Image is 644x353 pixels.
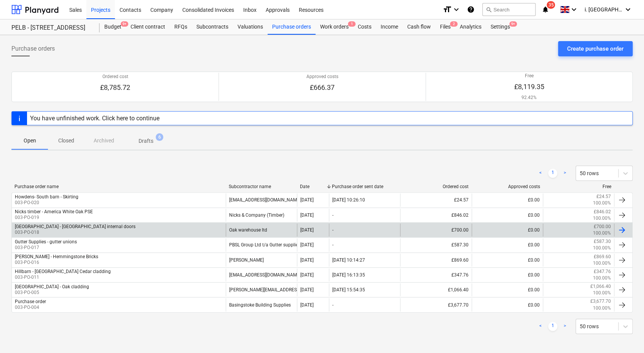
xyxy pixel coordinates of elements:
div: £587.30 [400,238,471,251]
i: keyboard_arrow_down [452,5,461,14]
span: 9+ [509,21,517,27]
a: Previous page [536,322,545,331]
div: Budget [100,19,126,35]
div: Subcontractor name [229,184,294,189]
a: Next page [560,169,569,178]
a: Previous page [536,169,545,178]
div: Nicks & Company (Timber) [226,209,297,222]
div: Date [300,184,326,189]
div: PELB - [STREET_ADDRESS] [11,24,91,32]
a: RFQs [170,19,192,35]
i: keyboard_arrow_down [569,5,579,14]
div: Ordered cost [403,184,469,189]
a: Files2 [435,19,455,35]
div: £700.00 [400,224,471,236]
span: 2 [450,21,457,27]
div: Gutter Supplies - gutter unions [15,239,77,244]
div: [DATE] [300,302,314,308]
p: 100.00% [593,305,611,311]
div: £0.00 [472,193,543,206]
div: Purchase order name [14,184,223,189]
p: £24.57 [596,193,611,200]
span: 9+ [121,21,128,27]
button: Search [482,3,536,16]
p: 003-PO-011 [15,274,111,281]
div: Purchase order sent date [332,184,397,189]
div: PBSL Group Ltd t/a Gutter supplies [226,238,297,251]
div: - [332,242,333,248]
p: £700.00 [594,224,611,230]
div: £3,677.70 [400,298,471,311]
p: 003-PO-016 [15,259,98,266]
div: [DATE] [300,227,314,233]
p: £8,785.72 [100,83,130,92]
p: 003-PO-020 [15,200,78,206]
p: Ordered cost [100,73,130,80]
p: 003-PO-004 [15,304,46,311]
div: Work orders [316,19,353,35]
p: 100.00% [593,230,611,236]
a: Settings9+ [486,19,515,35]
div: £24.57 [400,193,471,206]
div: £347.76 [400,268,471,281]
a: Purchase orders [268,19,316,35]
div: [DATE] [300,212,314,218]
a: Page 1 is your current page [548,322,557,331]
p: £846.02 [594,209,611,215]
div: [DATE] 16:13:35 [332,272,365,278]
div: £0.00 [472,268,543,281]
a: Income [376,19,403,35]
span: 1 [348,21,355,27]
p: 003-PO-017 [15,244,77,251]
div: [DATE] [300,257,314,263]
p: Open [21,137,39,145]
div: [PERSON_NAME] [226,254,297,267]
div: [PERSON_NAME] - Hemmingstone Bricks [15,254,98,259]
div: [DATE] [300,197,314,203]
div: [PERSON_NAME][EMAIL_ADDRESS][PERSON_NAME][DOMAIN_NAME] [226,283,297,296]
div: £869.60 [400,254,471,267]
a: Cash flow [403,19,435,35]
span: 6 [156,133,163,141]
div: Create purchase order [567,44,623,54]
p: 92.42% [514,94,544,101]
a: Client contract [126,19,170,35]
p: 100.00% [593,275,611,281]
i: notifications [542,5,549,14]
div: [DATE] [300,272,314,278]
div: £0.00 [472,298,543,311]
p: Drafts [139,137,153,145]
p: £3,677.70 [590,298,611,305]
div: - [332,212,333,218]
p: £1,066.40 [590,283,611,290]
p: £666.37 [306,83,338,92]
p: Closed [57,137,75,145]
p: £347.76 [594,268,611,275]
p: 100.00% [593,290,611,296]
p: 100.00% [593,260,611,267]
a: Analytics [455,19,486,35]
p: Free [514,73,544,79]
i: Knowledge base [467,5,475,14]
div: Settings [486,19,515,35]
div: [GEOGRAPHIC_DATA] - [GEOGRAPHIC_DATA] internal doors [15,224,135,229]
p: 100.00% [593,215,611,222]
div: Files [435,19,455,35]
div: £0.00 [472,254,543,267]
p: £587.30 [594,238,611,245]
div: [EMAIL_ADDRESS][DOMAIN_NAME] [226,193,297,206]
a: Valuations [233,19,268,35]
div: Chat Widget [606,316,644,353]
div: [DATE] [300,287,314,292]
p: 003-PO-019 [15,214,93,221]
a: Next page [560,322,569,331]
div: £0.00 [472,238,543,251]
p: Approved costs [306,73,338,80]
p: 100.00% [593,200,611,206]
i: keyboard_arrow_down [623,5,633,14]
